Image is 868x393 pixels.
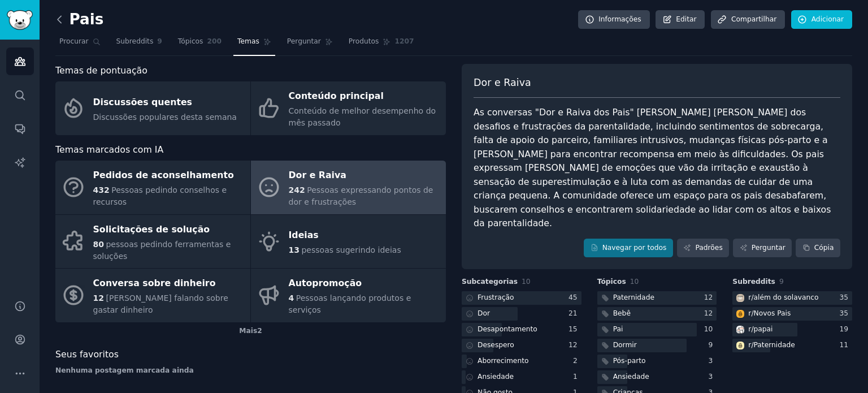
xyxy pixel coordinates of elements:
[289,230,319,240] font: Ideias
[289,170,346,180] font: Dor e Raiva
[55,144,163,155] font: Temas marcados com IA
[55,65,147,76] font: Temas de pontuação
[748,341,753,349] font: r/
[732,323,852,337] a: papair/papai19
[748,293,753,301] font: r/
[732,307,852,321] a: Novos Paisr/Novos Pais35
[462,323,581,337] a: Desapontamento15
[736,326,744,334] img: papai
[839,341,848,349] font: 11
[613,341,637,349] font: Dormir
[573,373,578,381] font: 1
[478,357,528,365] font: Aborrecimento
[602,244,667,252] font: Navegar por todos
[289,90,384,101] font: Conteúdo principal
[478,341,514,349] font: Desespero
[522,278,531,286] font: 10
[736,342,744,349] img: Paternidade
[289,185,433,206] font: Pessoas expressando pontos de dor e frustrações
[462,339,581,353] a: Desespero12
[93,240,231,261] font: pessoas pedindo ferramentas e soluções
[345,33,418,56] a: Produtos1207
[568,325,578,333] font: 15
[796,239,840,258] button: Cópia
[839,325,848,333] font: 19
[55,215,250,269] a: Solicitações de solução80pessoas pedindo ferramentas e soluções
[93,278,216,288] font: Conversa sobre dinheiro
[283,33,337,56] a: Perguntar
[573,357,578,365] font: 2
[462,370,581,385] a: Ansiedade1
[478,309,490,317] font: Dor
[93,224,210,235] font: Solicitações de solução
[55,33,105,56] a: Procurar
[597,370,717,385] a: Ansiedade3
[7,10,33,30] img: Logotipo do GummySearch
[732,278,775,286] font: Subreddits
[112,33,166,56] a: Subreddits9
[251,161,446,214] a: Dor e Raiva242Pessoas expressando pontos de dor e frustrações
[630,278,639,286] font: 10
[709,357,713,365] font: 3
[732,339,852,353] a: Paternidader/Paternidade11
[613,373,649,381] font: Ansiedade
[462,291,581,305] a: Frustração45
[584,239,673,258] a: Navegar por todos
[839,309,848,317] font: 35
[598,15,641,23] font: Informações
[55,269,250,322] a: Conversa sobre dinheiro12[PERSON_NAME] falando sobre gastar dinheiro
[578,10,650,29] a: Informações
[695,244,722,252] font: Padrões
[754,293,819,301] font: além do solavanco
[568,309,578,317] font: 21
[736,310,744,318] img: Novos Pais
[157,37,162,45] font: 9
[656,10,705,29] a: Editar
[289,278,362,288] font: Autopromoção
[257,327,262,335] font: 2
[237,37,259,45] font: Temas
[704,325,713,333] font: 10
[677,239,729,258] a: Padrões
[754,325,773,333] font: papai
[733,239,792,258] a: Perguntar
[597,355,717,369] a: Pós-parto3
[613,309,631,317] font: Bebê
[811,15,844,23] font: Adicionar
[704,309,713,317] font: 12
[178,37,203,45] font: Tópicos
[289,293,411,314] font: Pessoas lançando produtos e serviços
[462,278,518,286] font: Subcategorias
[207,37,222,45] font: 200
[839,293,848,301] font: 35
[736,294,744,302] img: além do solavanco
[478,325,537,333] font: Desapontamento
[704,293,713,301] font: 12
[748,325,753,333] font: r/
[597,323,717,337] a: Pai10
[568,293,578,301] font: 45
[597,278,626,286] font: Tópicos
[289,106,436,127] font: Conteúdo de melhor desempenho do mês passado
[462,307,581,321] a: Dor21
[613,325,623,333] font: Pai
[93,185,110,195] font: 432
[791,10,852,29] a: Adicionar
[174,33,225,56] a: Tópicos200
[613,357,646,365] font: Pós-parto
[613,293,654,301] font: Paternidade
[55,366,194,374] font: Nenhuma postagem marcada ainda
[814,244,834,252] font: Cópia
[239,327,257,335] font: Mais
[474,107,834,228] font: As conversas "Dor e Raiva dos Pais" [PERSON_NAME] [PERSON_NAME] dos desafios e frustrações da par...
[116,37,154,45] font: Subreddits
[251,269,446,322] a: Autopromoção4Pessoas lançando produtos e serviços
[752,244,785,252] font: Perguntar
[597,307,717,321] a: Bebê12
[287,37,321,45] font: Perguntar
[59,37,89,45] font: Procurar
[301,245,401,254] font: pessoas sugerindo ideias
[478,293,514,301] font: Frustração
[474,77,531,88] font: Dor e Raiva
[55,161,250,214] a: Pedidos de aconselhamento432Pessoas pedindo conselhos e recursos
